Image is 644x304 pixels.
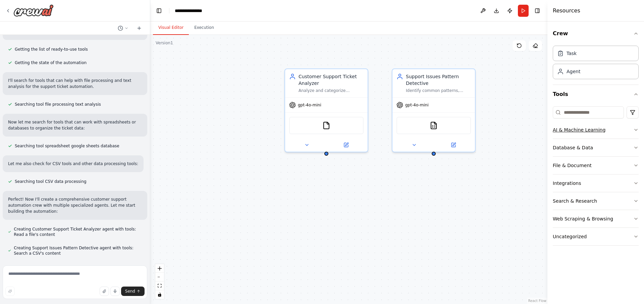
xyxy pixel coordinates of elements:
button: Database & Data [553,139,639,156]
p: Perfect! Now I'll create a comprehensive customer support automation crew with multiple specializ... [8,196,142,214]
button: Web Scraping & Browsing [553,210,639,227]
button: toggle interactivity [155,290,164,299]
button: zoom in [155,264,164,273]
p: Now let me search for tools that can work with spreadsheets or databases to organize the ticket d... [8,119,142,131]
div: Support Issues Pattern Detective [406,73,471,87]
div: Analyze and categorize customer support tickets by urgency level (Low, Medium, High, Critical) an... [299,88,364,93]
div: Integrations [553,180,581,187]
button: Uncategorized [553,228,639,245]
div: Agent [567,68,580,75]
span: Getting the list of ready-to-use tools [15,47,88,52]
button: Send [121,287,145,296]
nav: breadcrumb [175,7,209,14]
p: I'll search for tools that can help with file processing and text analysis for the support ticket... [8,78,142,90]
button: File & Document [553,157,639,174]
span: Creating Customer Support Ticket Analyzer agent with tools: Read a file's content [14,226,142,237]
button: Hide left sidebar [154,6,164,15]
span: gpt-4o-mini [298,102,321,108]
button: Upload files [100,287,109,296]
button: Search & Research [553,192,639,210]
button: Visual Editor [153,21,189,35]
button: Open in side panel [434,141,472,149]
div: Customer Support Ticket AnalyzerAnalyze and categorize customer support tickets by urgency level ... [284,68,368,152]
div: Search & Research [553,198,597,204]
button: Crew [553,24,639,43]
button: Execution [189,21,219,35]
div: Tools [553,104,639,251]
button: Start a new chat [134,24,145,32]
div: Uncategorized [553,233,587,240]
span: gpt-4o-mini [405,102,429,108]
div: AI & Machine Learning [553,126,605,133]
a: React Flow attribution [528,299,546,303]
span: Searching tool CSV data processing [15,179,87,184]
button: fit view [155,282,164,290]
p: Let me also check for CSV tools and other data processing tools: [8,161,138,167]
h4: Resources [553,7,580,15]
button: AI & Machine Learning [553,121,639,139]
span: Send [125,289,135,294]
button: Click to speak your automation idea [110,287,120,296]
div: Customer Support Ticket Analyzer [299,73,364,87]
button: Tools [553,85,639,104]
button: Hide right sidebar [533,6,542,15]
button: zoom out [155,273,164,282]
img: Logo [13,4,54,16]
span: Searching tool file processing text analysis [15,102,101,107]
img: CSVSearchTool [430,121,438,130]
div: File & Document [553,162,592,169]
img: FileReadTool [322,121,330,130]
button: Open in side panel [327,141,365,149]
div: Identify common patterns, recurring issues, and trends across multiple support tickets. Generate ... [406,88,471,93]
div: Version 1 [156,40,173,46]
span: Searching tool spreadsheet google sheets database [15,143,119,149]
button: Integrations [553,174,639,192]
span: Creating Support Issues Pattern Detective agent with tools: Search a CSV's content [14,245,142,256]
div: Web Scraping & Browsing [553,215,613,222]
div: Database & Data [553,144,593,151]
button: Improve this prompt [5,287,15,296]
div: Task [567,50,577,57]
div: React Flow controls [155,264,164,299]
span: Getting the state of the automation [15,60,87,65]
div: Crew [553,43,639,85]
div: Support Issues Pattern DetectiveIdentify common patterns, recurring issues, and trends across mul... [392,68,476,152]
button: Switch to previous chat [115,24,131,32]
